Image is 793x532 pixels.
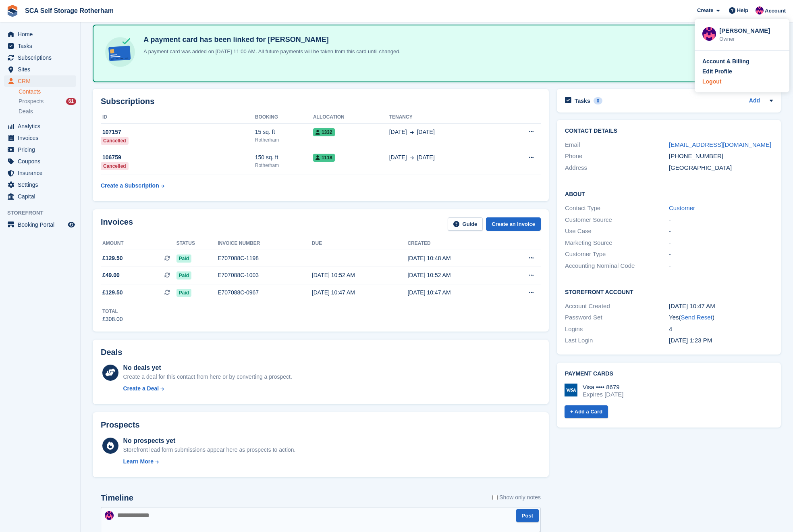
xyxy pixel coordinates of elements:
[123,457,295,466] a: Learn More
[6,5,19,17] img: stora-icon-8386f47178a22dfd0bd8f6a31ec36ba5ce8667c1dd55bd0f319d3a0aa187defe.svg
[255,162,313,169] div: Rotherham
[18,219,66,230] span: Booking Portal
[101,348,122,357] h2: Deals
[389,111,500,124] th: Tenancy
[101,178,164,193] a: Create a Subscription
[218,271,312,280] div: E707088C-1003
[702,67,732,76] div: Edit Profile
[565,215,669,225] div: Customer Source
[19,88,76,96] a: Contacts
[669,204,695,211] a: Customer
[4,179,76,190] a: menu
[417,128,435,136] span: [DATE]
[448,217,483,231] a: Guide
[565,302,669,311] div: Account Created
[669,163,773,173] div: [GEOGRAPHIC_DATA]
[313,111,389,124] th: Allocation
[702,57,749,66] div: Account & Billing
[103,35,137,69] img: card-linked-ebf98d0992dc2aeb22e95c0e3c79077019eb2392cfd83c6a337811c24bc77127.svg
[18,40,66,52] span: Tasks
[255,153,313,162] div: 150 sq. ft
[313,128,335,136] span: 1332
[255,136,313,144] div: Rotherham
[123,373,292,381] div: Create a deal for this contact from here or by converting a prospect.
[4,219,76,230] a: menu
[123,384,292,393] a: Create a Deal
[102,288,123,297] span: £129.50
[4,52,76,63] a: menu
[407,254,503,263] div: [DATE] 10:48 AM
[18,29,66,40] span: Home
[565,163,669,173] div: Address
[583,391,623,398] div: Expires [DATE]
[565,227,669,236] div: Use Case
[565,325,669,334] div: Logins
[255,128,313,136] div: 15 sq. ft
[123,436,295,446] div: No prospects yet
[102,271,120,280] span: £49.00
[218,288,312,297] div: E707088C-0967
[565,405,608,419] a: + Add a Card
[4,144,76,155] a: menu
[218,237,312,250] th: Invoice number
[669,325,773,334] div: 4
[312,288,408,297] div: [DATE] 10:47 AM
[697,6,713,15] span: Create
[123,384,159,393] div: Create a Deal
[565,140,669,150] div: Email
[565,204,669,213] div: Contact Type
[565,313,669,322] div: Password Set
[702,67,782,76] a: Edit Profile
[389,153,407,162] span: [DATE]
[4,132,76,144] a: menu
[66,220,76,229] a: Preview store
[66,98,76,105] div: 61
[492,493,498,502] input: Show only notes
[407,271,503,280] div: [DATE] 10:52 AM
[313,154,335,162] span: 1118
[255,111,313,124] th: Booking
[101,97,541,106] h2: Subscriptions
[101,128,255,136] div: 107157
[101,420,140,430] h2: Prospects
[123,457,153,466] div: Learn More
[19,97,76,106] a: Prospects 61
[756,6,764,15] img: Sam Chapman
[4,29,76,40] a: menu
[669,227,773,236] div: -
[417,153,435,162] span: [DATE]
[123,363,292,373] div: No deals yet
[18,179,66,190] span: Settings
[407,237,503,250] th: Created
[176,271,191,280] span: Paid
[102,315,123,323] div: £308.00
[565,152,669,161] div: Phone
[19,98,44,105] span: Prospects
[669,337,712,344] time: 2025-09-12 12:23:02 UTC
[565,250,669,259] div: Customer Type
[102,308,123,315] div: Total
[681,314,712,321] a: Send Reset
[123,446,295,454] div: Storefront lead form submissions appear here as prospects to action.
[492,493,541,502] label: Show only notes
[702,77,721,86] div: Logout
[679,314,714,321] span: ( )
[19,108,33,115] span: Deals
[4,121,76,132] a: menu
[22,4,117,17] a: SCA Self Storage Rotherham
[565,288,773,296] h2: Storefront Account
[18,132,66,144] span: Invoices
[565,128,773,134] h2: Contact Details
[719,35,782,43] div: Owner
[575,97,590,104] h2: Tasks
[669,215,773,225] div: -
[140,48,401,56] p: A payment card was added on [DATE] 11:00 AM. All future payments will be taken from this card unt...
[583,384,623,391] div: Visa •••• 8679
[765,7,786,15] span: Account
[18,156,66,167] span: Coupons
[18,64,66,75] span: Sites
[702,77,782,86] a: Logout
[18,52,66,63] span: Subscriptions
[594,97,603,104] div: 0
[4,75,76,87] a: menu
